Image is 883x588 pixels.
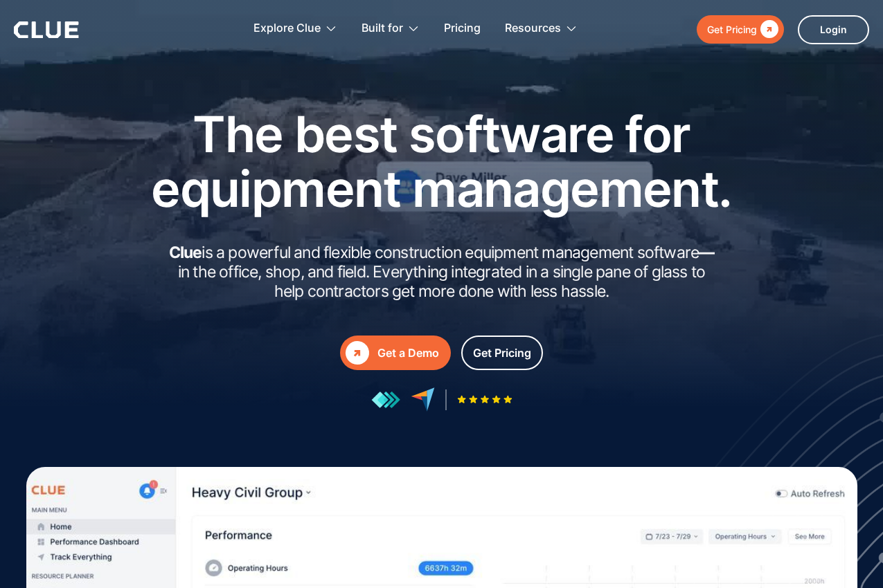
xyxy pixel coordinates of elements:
[457,395,512,404] img: Five-star rating icon
[362,7,403,50] div: Built for
[473,344,531,362] div: Get Pricing
[253,7,321,50] div: Explore Clue
[169,243,202,262] strong: Clue
[165,244,719,301] h2: is a powerful and flexible construction equipment management software in the office, shop, and fi...
[757,21,778,38] div: 
[130,107,753,216] h1: The best software for equipment management.
[444,7,481,50] a: Pricing
[699,243,714,262] strong: —
[798,15,869,44] a: Login
[411,387,435,412] img: reviews at capterra
[707,21,757,38] div: Get Pricing
[340,336,451,370] a: Get a Demo
[461,336,543,370] a: Get Pricing
[346,341,369,365] div: 
[377,344,439,362] div: Get a Demo
[371,391,400,409] img: reviews at getapp
[697,15,784,44] a: Get Pricing
[505,7,561,50] div: Resources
